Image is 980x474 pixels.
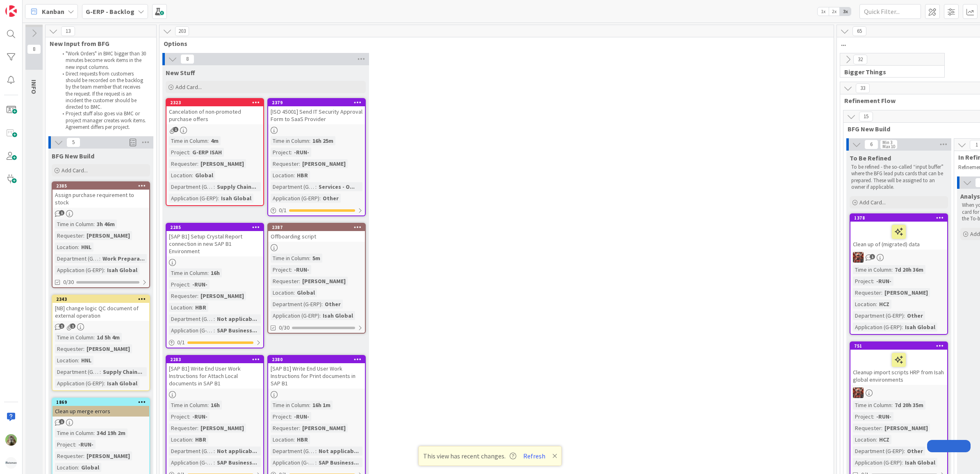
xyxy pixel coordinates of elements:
div: [PERSON_NAME] [300,277,348,286]
div: [PERSON_NAME] [198,424,246,433]
span: : [83,231,84,240]
span: : [291,265,292,274]
div: Project [55,440,75,449]
div: [NB] change logic QC document of external operation [52,303,149,321]
div: SAP Business... [215,458,259,467]
div: Other [905,447,925,456]
span: : [197,291,198,300]
span: 1 [59,210,64,215]
div: Time in Column [169,136,207,145]
div: Project [271,148,291,157]
span: 0 / 1 [279,206,287,215]
span: 6 [864,140,878,149]
div: Isah Global [105,266,139,275]
div: 1d 5h 4m [95,333,122,342]
div: Offboarding script [268,231,365,242]
span: 203 [175,26,189,36]
span: : [294,171,295,180]
div: Requester [271,277,299,286]
div: Requester [169,159,197,168]
div: HBR [295,171,310,180]
span: Add Card... [175,83,202,91]
span: : [315,458,317,467]
span: : [83,344,84,353]
div: Department (G-ERP) [55,254,99,263]
span: : [189,412,190,421]
div: Requester [169,291,197,300]
span: : [214,447,215,456]
div: Department (G-ERP) [853,447,904,456]
div: Global [79,463,101,472]
span: : [291,148,292,157]
span: : [309,401,310,410]
div: Project [853,277,873,286]
div: Project [169,280,189,289]
div: 2379 [268,99,365,106]
div: Requester [55,451,83,460]
span: : [189,280,190,289]
div: HCZ [877,435,891,444]
div: Time in Column [169,401,207,410]
div: 2380 [268,356,365,363]
div: Location [853,300,876,309]
span: : [192,303,193,312]
div: 2285[SAP B1] Setup Crystal Report connection in new SAP B1 Environment [166,224,263,256]
span: : [75,440,76,449]
span: : [321,300,323,309]
div: Location [55,463,78,472]
div: [PERSON_NAME] [882,288,930,297]
li: "Work Orders" in BMC bigger than 30 minutes become work items in the new input columns. [58,50,147,71]
span: : [189,148,190,157]
div: Project [169,412,189,421]
span: To Be Refined [850,154,891,162]
span: : [891,265,893,274]
div: -RUN- [874,412,893,421]
div: [PERSON_NAME] [84,231,132,240]
div: JK [850,387,947,398]
div: Assign purchase requirement to stock [52,190,149,208]
span: : [876,435,877,444]
div: Supply Chain... [101,367,144,376]
div: Requester [853,288,881,297]
span: : [214,314,215,323]
div: 3h 46m [95,220,117,229]
div: Project [271,412,291,421]
div: Application (G-ERP) [169,458,214,467]
div: Project [169,148,189,157]
div: 1378 [854,215,947,221]
div: Location [169,171,192,180]
div: Application (G-ERP) [169,194,218,203]
img: Visit kanbanzone.com [5,5,17,17]
div: [PERSON_NAME] [300,424,348,433]
span: : [207,268,209,277]
span: Kanban [42,7,64,16]
div: 2283[SAP B1] Write End User Work Instructions for Attach Local documents in SAP B1 [166,356,263,389]
span: : [100,367,101,376]
span: 5 [66,137,80,147]
span: : [902,323,903,332]
span: INFO [30,80,38,94]
div: Clean up merge errors [52,406,149,417]
div: Isah Global [105,379,139,388]
div: 1378 [850,214,947,222]
div: 4m [209,136,221,145]
div: Isah Global [903,458,937,467]
span: : [294,435,295,444]
div: Cleanup import scripts HRP from Isah global environments [850,350,947,385]
div: 751 [850,342,947,350]
div: Location [271,288,294,297]
span: : [218,194,219,203]
div: Min 3 [882,140,892,144]
span: : [214,458,215,467]
div: Department (G-ERP) [271,447,315,456]
div: Time in Column [853,265,891,274]
div: HBR [295,435,310,444]
div: Location [169,303,192,312]
span: : [99,254,100,263]
div: -RUN- [76,440,96,449]
span: : [873,277,874,286]
span: 65 [852,26,866,36]
span: : [873,412,874,421]
div: 1869 [56,399,149,405]
div: Supply Chain... [215,182,258,191]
